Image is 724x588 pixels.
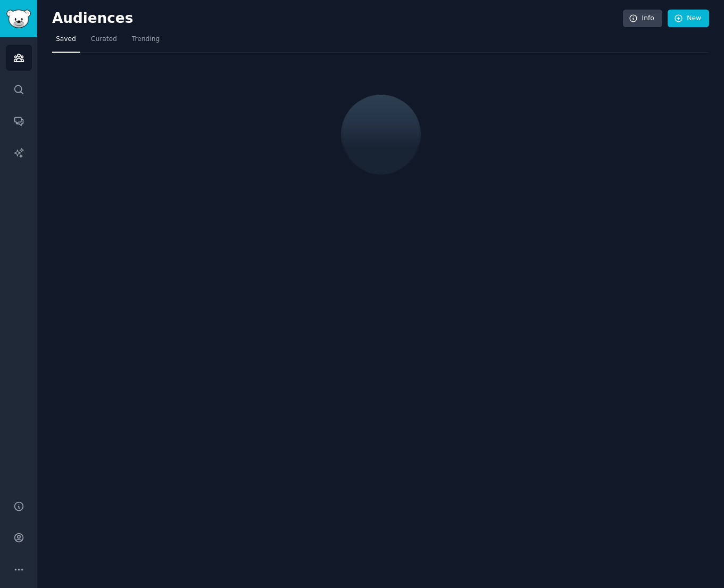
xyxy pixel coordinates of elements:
[52,10,623,27] h2: Audiences
[128,31,163,53] a: Trending
[6,10,31,28] img: GummySearch logo
[56,35,76,44] span: Saved
[52,31,80,53] a: Saved
[668,10,709,28] a: New
[91,35,117,44] span: Curated
[132,35,160,44] span: Trending
[623,10,662,28] a: Info
[87,31,121,53] a: Curated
